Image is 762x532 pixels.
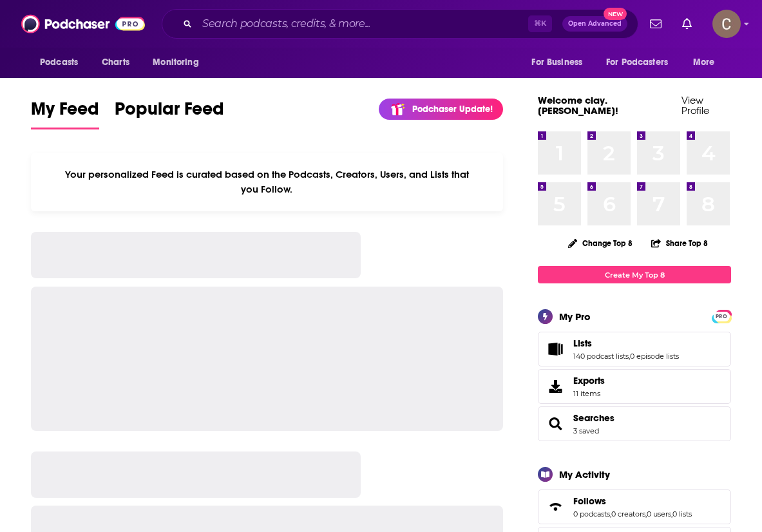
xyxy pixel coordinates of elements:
a: Exports [538,369,731,404]
span: Lists [573,337,592,349]
span: My Feed [31,98,99,128]
span: Exports [573,375,605,386]
a: Create My Top 8 [538,266,731,283]
span: 11 items [573,389,605,398]
a: Welcome clay.[PERSON_NAME]! [538,94,618,117]
a: Charts [93,50,137,75]
span: Follows [538,489,731,524]
a: 0 episode lists [630,352,679,361]
span: New [604,8,627,20]
span: Logged in as clay.bolton [712,10,741,38]
span: For Podcasters [606,53,668,71]
a: Show notifications dropdown [677,13,697,35]
span: , [645,509,647,518]
img: Podchaser - Follow, Share and Rate Podcasts [21,12,145,36]
img: User Profile [712,10,741,38]
input: Search podcasts, credits, & more... [197,14,528,34]
button: open menu [684,50,731,75]
button: open menu [598,50,687,75]
a: Follows [542,498,568,516]
a: PRO [714,311,729,321]
div: My Activity [559,468,610,480]
span: , [671,509,672,518]
button: Open AdvancedNew [562,16,627,32]
span: PRO [714,312,729,321]
a: Searches [573,412,614,424]
a: Show notifications dropdown [645,13,667,35]
span: Searches [538,406,731,441]
a: 0 creators [611,509,645,518]
span: Follows [573,495,606,507]
span: Open Advanced [568,21,622,27]
a: 0 users [647,509,671,518]
a: View Profile [681,94,709,117]
span: Podcasts [40,53,78,71]
button: open menu [144,50,215,75]
p: Podchaser Update! [412,104,493,115]
a: Follows [573,495,692,507]
span: Exports [542,377,568,395]
span: , [610,509,611,518]
a: 140 podcast lists [573,352,629,361]
button: open menu [31,50,95,75]
a: Searches [542,415,568,433]
span: , [629,352,630,361]
div: My Pro [559,310,591,323]
div: Your personalized Feed is curated based on the Podcasts, Creators, Users, and Lists that you Follow. [31,153,503,211]
span: Monitoring [153,53,198,71]
span: More [693,53,715,71]
button: Share Top 8 [651,231,709,256]
button: Show profile menu [712,10,741,38]
div: Search podcasts, credits, & more... [162,9,638,39]
a: Lists [573,337,679,349]
span: Popular Feed [115,98,224,128]
a: Lists [542,340,568,358]
span: Charts [102,53,129,71]
a: 0 lists [672,509,692,518]
button: Change Top 8 [560,235,640,251]
span: ⌘ K [528,15,552,32]
span: For Business [531,53,582,71]
span: Lists [538,332,731,366]
a: Popular Feed [115,98,224,129]
a: 0 podcasts [573,509,610,518]
a: My Feed [31,98,99,129]
button: open menu [522,50,598,75]
a: 3 saved [573,426,599,435]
